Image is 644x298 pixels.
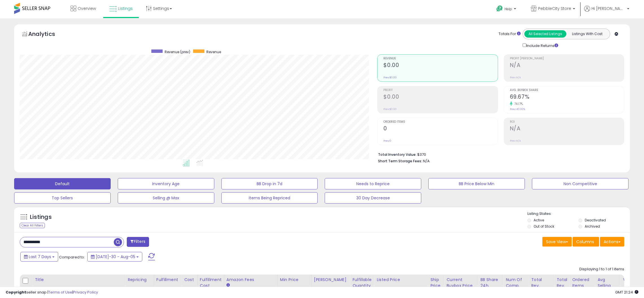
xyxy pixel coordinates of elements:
[542,237,572,247] button: Save View
[572,277,593,289] div: Ordered Items
[200,277,222,289] div: Fulfillment Cost
[510,94,624,101] h2: 69.67%
[14,192,111,204] button: Top Sellers
[566,30,608,38] button: Listings With Cost
[20,252,58,262] button: Last 7 Days
[280,277,309,283] div: Min Price
[78,6,96,11] span: Overview
[87,252,142,262] button: [DATE]-30 - Aug-05
[6,290,26,295] strong: Copyright
[96,254,135,260] span: [DATE]-30 - Aug-05
[184,277,195,283] div: Cost
[226,277,275,283] div: Amazon Fees
[352,277,372,289] div: Fulfillable Quantity
[534,224,554,229] label: Out of Stock
[585,218,606,223] label: Deactivated
[591,6,625,11] span: Hi [PERSON_NAME]
[30,213,52,221] h5: Listings
[383,94,497,101] h2: $0.00
[118,6,133,11] span: Listings
[499,31,521,37] div: Totals For
[510,125,624,133] h2: N/A
[383,76,397,79] small: Prev: $0.00
[597,277,618,295] div: Avg Selling Price
[221,192,318,204] button: Items Being Repriced
[527,211,630,217] p: Listing States:
[576,239,594,245] span: Columns
[510,139,521,142] small: Prev: N/A
[383,89,497,92] span: Profit
[556,277,567,295] div: Total Rev. Diff.
[378,152,416,157] b: Total Inventory Value:
[29,254,51,260] span: Last 7 Days
[206,49,221,54] span: Revenue
[156,277,179,283] div: Fulfillment
[585,224,600,229] label: Archived
[73,290,98,295] a: Privacy Policy
[510,107,525,111] small: Prev: 40.00%
[496,5,503,12] i: Get Help
[325,178,421,189] button: Needs to Reprice
[48,290,72,295] a: Terms of Use
[377,277,425,283] div: Listed Price
[512,102,523,106] small: 74.17%
[510,120,624,124] span: ROI
[383,57,497,60] span: Revenue
[128,277,152,283] div: Repricing
[510,62,624,70] h2: N/A
[623,277,643,283] div: Velocity
[221,178,318,189] button: BB Drop in 7d
[480,277,501,289] div: BB Share 24h.
[518,42,565,49] div: Include Returns
[118,178,214,189] button: Inventory Age
[573,237,599,247] button: Columns
[524,30,566,38] button: All Selected Listings
[615,290,638,295] span: 2025-08-13 21:24 GMT
[127,237,149,247] button: Filters
[383,62,497,70] h2: $0.00
[6,290,98,295] div: seller snap | |
[538,6,571,11] span: PebbleCity Store
[579,267,624,272] div: Displaying 1 to 1 of 1 items
[118,192,214,204] button: Selling @ Max
[35,277,123,283] div: Title
[325,192,421,204] button: 30 Day Decrease
[378,151,620,157] li: $370
[510,76,521,79] small: Prev: N/A
[506,277,526,289] div: Num of Comp.
[446,277,475,289] div: Current Buybox Price
[165,49,190,54] span: Revenue (prev)
[532,178,628,189] button: Non Competitive
[383,120,497,124] span: Ordered Items
[423,158,430,164] span: N/A
[510,89,624,92] span: Avg. Buybox Share
[505,7,512,11] span: Help
[492,1,522,18] a: Help
[59,254,85,260] span: Compared to:
[383,107,397,111] small: Prev: $0.00
[314,277,348,283] div: [PERSON_NAME]
[534,218,544,223] label: Active
[510,57,624,60] span: Profit [PERSON_NAME]
[14,178,111,189] button: Default
[430,277,442,289] div: Ship Price
[28,30,66,39] h5: Analytics
[428,178,525,189] button: BB Price Below Min
[584,6,629,18] a: Hi [PERSON_NAME]
[378,159,422,163] b: Short Term Storage Fees:
[600,237,624,247] button: Actions
[531,277,552,289] div: Total Rev.
[20,223,45,228] div: Clear All Filters
[383,139,391,142] small: Prev: 0
[226,283,230,288] small: Amazon Fees.
[383,125,497,133] h2: 0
